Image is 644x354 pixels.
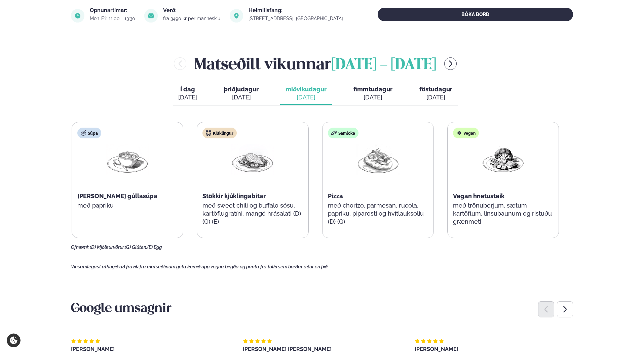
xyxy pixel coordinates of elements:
div: [PERSON_NAME] [71,347,229,352]
span: fimmtudagur [353,86,392,93]
div: [DATE] [178,93,197,101]
span: [DATE] - [DATE] [331,58,436,73]
div: Súpa [77,128,101,138]
div: [DATE] [224,93,259,101]
span: miðvikudagur [286,86,327,93]
div: Kjúklingur [202,128,237,138]
div: [DATE] [353,93,392,101]
button: miðvikudagur [DATE] [280,83,332,105]
div: Verð: [163,8,221,13]
button: menu-btn-right [444,57,457,70]
span: [PERSON_NAME] gúllasúpa [77,192,157,200]
div: Samloka [328,128,358,138]
button: menu-btn-left [174,57,186,70]
div: Vegan [453,128,479,138]
h3: Google umsagnir [71,301,573,317]
img: image alt [71,9,84,23]
img: Soup.png [106,144,149,175]
span: Í dag [178,85,197,93]
button: BÓKA BORÐ [378,8,573,21]
span: Pizza [328,192,343,200]
button: Í dag [DATE] [173,83,202,105]
button: þriðjudagur [DATE] [219,83,264,105]
span: (E) Egg [147,245,162,250]
img: sandwich-new-16px.svg [331,130,337,136]
button: fimmtudagur [DATE] [348,83,398,105]
p: með sweet chili og buffalo sósu, kartöflugratíni, mangó hrásalati (D) (G) (E) [202,202,303,226]
span: föstudagur [419,86,452,93]
div: Heimilisfang: [249,8,344,13]
img: Pizza-Bread.png [356,144,400,175]
img: soup.svg [81,130,86,136]
div: Previous slide [538,301,554,317]
a: Cookie settings [7,334,21,347]
span: Vinsamlegast athugið að frávik frá matseðlinum geta komið upp vegna birgða og panta frá fólki sem... [71,264,329,269]
span: (G) Glúten, [125,245,147,250]
span: þriðjudagur [224,86,259,93]
img: Chicken-breast.png [231,144,274,175]
span: Vegan hnetusteik [453,192,504,200]
div: Mon-Fri: 11:00 - 13:30 [90,16,136,21]
div: [DATE] [286,93,327,101]
span: Stökkir kjúklingabitar [202,192,266,200]
span: (D) Mjólkurvörur, [90,245,125,250]
img: image alt [230,9,243,23]
span: Ofnæmi: [71,245,89,250]
button: föstudagur [DATE] [414,83,458,105]
a: link [249,14,344,23]
div: [DATE] [419,93,452,101]
p: með chorizo, parmesan, rucola, papriku, piparosti og hvítlauksolíu (D) (G) [328,202,428,226]
img: chicken.svg [206,130,211,136]
h2: Matseðill vikunnar [194,53,436,75]
div: [PERSON_NAME] [PERSON_NAME] [243,347,401,352]
img: image alt [144,9,158,23]
div: Next slide [557,301,573,317]
p: með trönuberjum, sætum kartöflum, linsubaunum og ristuðu grænmeti [453,202,553,226]
img: Vegan.png [482,144,525,175]
div: Opnunartímar: [90,8,136,13]
div: [PERSON_NAME] [415,347,573,352]
p: með papriku [77,202,178,210]
div: frá 3490 kr per manneskju [163,16,221,21]
img: Vegan.svg [456,130,462,136]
